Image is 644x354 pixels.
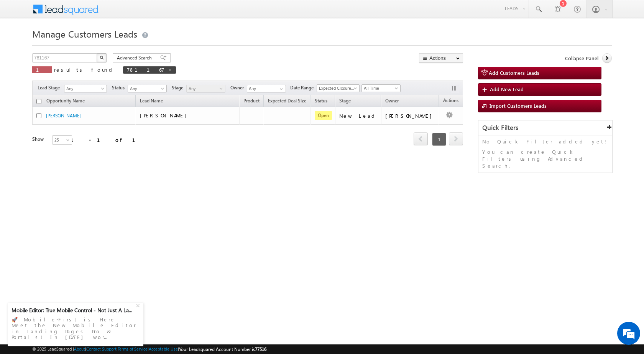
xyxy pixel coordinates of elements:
[11,314,140,342] div: 🚀 Mobile-First is Here – Meet the New Mobile Editor in Landing Pages Pro & Portals! In [DATE] wor...
[247,85,286,92] input: Type to Search
[118,346,148,351] a: Terms of Service
[414,133,428,145] a: prev
[100,56,103,59] img: Search
[187,85,223,92] span: Any
[432,133,446,146] span: 1
[339,112,378,119] div: New Lead
[449,133,463,145] a: next
[43,97,89,107] a: Opportunity Name
[268,98,306,104] span: Expected Deal Size
[335,97,355,107] a: Stage
[439,96,462,106] span: Actions
[71,135,145,144] div: 1 - 1 of 1
[112,84,128,91] span: Status
[243,98,260,104] span: Product
[449,132,463,145] span: next
[565,55,598,62] span: Collapse Panel
[38,84,63,91] span: Lead Stage
[230,84,247,91] span: Owner
[179,346,266,352] span: Your Leadsquared Account Number is
[186,85,225,92] a: Any
[134,300,143,310] div: +
[264,97,310,107] a: Expected Deal Size
[32,136,46,143] div: Show
[482,148,608,169] p: You can create Quick Filters using Advanced Search.
[127,66,164,73] span: 781167
[361,84,401,92] a: All Time
[128,85,167,92] a: Any
[490,102,547,109] span: Import Customers Leads
[255,346,266,352] span: 77516
[36,99,41,104] input: Check all records
[317,84,360,92] a: Expected Closure Date
[414,132,428,145] span: prev
[339,98,351,104] span: Stage
[385,112,435,119] div: [PERSON_NAME]
[149,346,178,351] a: Acceptable Use
[128,85,164,92] span: Any
[52,135,72,145] a: 25
[32,28,137,40] span: Manage Customers Leads
[490,86,524,92] span: Add New Lead
[290,84,317,91] span: Date Range
[317,85,357,92] span: Expected Closure Date
[276,85,285,93] a: Show All Items
[11,307,135,314] div: Mobile Editor: True Mobile Control - Not Just A La...
[74,346,85,351] a: About
[419,53,463,63] button: Actions
[32,346,266,353] span: © 2025 LeadSquared | | | | |
[311,97,331,107] a: Status
[86,346,117,351] a: Contact Support
[64,85,107,92] a: Any
[136,97,167,107] span: Lead Name
[46,113,84,119] a: [PERSON_NAME] -
[53,137,73,143] span: 25
[478,120,612,135] div: Quick Filters
[64,85,104,92] span: Any
[140,112,190,119] span: [PERSON_NAME]
[385,98,399,104] span: Owner
[46,98,85,104] span: Opportunity Name
[54,66,115,73] span: results found
[362,85,398,92] span: All Time
[117,54,154,61] span: Advanced Search
[315,111,332,120] span: Open
[482,138,608,145] p: No Quick Filter added yet!
[36,66,48,73] span: 1
[489,69,539,76] span: Add Customers Leads
[172,84,186,91] span: Stage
